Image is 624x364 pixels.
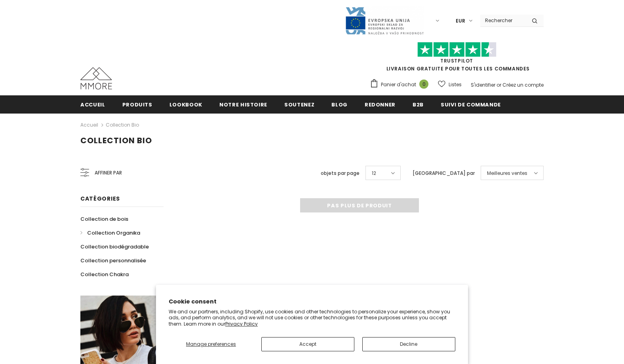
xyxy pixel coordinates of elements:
[80,195,120,203] span: Catégories
[502,82,544,88] a: Créez un compte
[419,80,428,89] span: 0
[80,254,146,267] a: Collection personnalisée
[456,17,465,25] span: EUR
[80,67,112,89] img: Cas MMORE
[80,135,152,146] span: Collection Bio
[80,226,140,240] a: Collection Organika
[480,15,526,26] input: Search Site
[80,120,98,130] a: Accueil
[169,309,455,327] p: We and our partners, including Shopify, use cookies and other technologies to personalize your ex...
[440,57,473,64] a: TrustPilot
[80,240,149,254] a: Collection biodégradable
[80,267,129,281] a: Collection Chakra
[80,243,149,250] span: Collection biodégradable
[284,101,314,108] span: soutenez
[471,82,495,88] a: S'identifier
[413,101,424,108] span: B2B
[80,95,105,113] a: Accueil
[219,95,267,113] a: Notre histoire
[219,101,267,108] span: Notre histoire
[169,337,253,351] button: Manage preferences
[122,95,152,113] a: Produits
[497,82,501,88] span: or
[413,95,424,113] a: B2B
[417,42,497,57] img: Faites confiance aux étoiles pilotes
[331,95,348,113] a: Blog
[284,95,314,113] a: soutenez
[80,215,128,223] span: Collection de bois
[169,95,202,113] a: Lookbook
[169,298,455,306] h2: Cookie consent
[169,101,202,108] span: Lookbook
[370,45,544,72] span: LIVRAISON GRATUITE POUR TOUTES LES COMMANDES
[487,169,527,177] span: Meilleures ventes
[438,78,462,91] a: Listes
[381,81,416,89] span: Panier d'achat
[321,169,360,177] label: objets par page
[365,95,396,113] a: Redonner
[225,320,258,327] a: Privacy Policy
[365,101,396,108] span: Redonner
[87,229,140,237] span: Collection Organika
[106,121,139,128] a: Collection Bio
[413,169,475,177] label: [GEOGRAPHIC_DATA] par
[362,337,455,351] button: Decline
[80,271,129,278] span: Collection Chakra
[449,81,462,89] span: Listes
[331,101,348,108] span: Blog
[441,101,501,108] span: Suivi de commande
[441,95,501,113] a: Suivi de commande
[261,337,354,351] button: Accept
[372,169,376,177] span: 12
[80,101,105,108] span: Accueil
[122,101,152,108] span: Produits
[345,17,424,24] a: Javni Razpis
[370,79,432,91] a: Panier d'achat 0
[186,341,236,347] span: Manage preferences
[80,257,146,264] span: Collection personnalisée
[345,6,424,35] img: Javni Razpis
[80,212,128,226] a: Collection de bois
[95,169,122,177] span: Affiner par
